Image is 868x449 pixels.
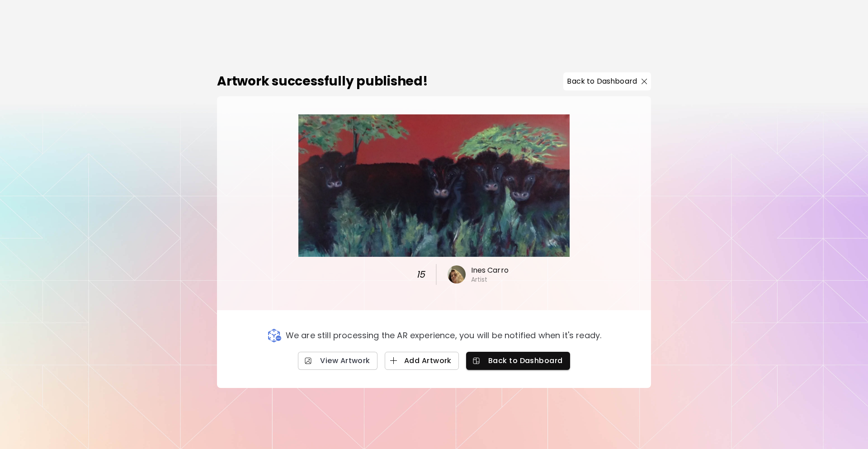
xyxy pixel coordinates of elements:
[217,72,428,91] h2: Artwork successfully published!
[471,275,488,284] h6: Artist
[471,265,509,275] h6: Ines Carro
[385,352,459,370] button: Add Artwork
[305,356,370,365] span: View Artwork
[286,331,602,340] p: We are still processing the AR experience, you will be notified when it's ready.
[298,352,377,370] a: View Artwork
[563,72,651,90] button: Back to Dashboard
[473,356,563,365] span: Back to Dashboard
[392,356,452,365] span: Add Artwork
[466,352,570,370] button: Back to Dashboard
[388,268,425,281] span: 15
[298,114,570,256] img: large.webp
[567,76,637,87] p: Back to Dashboard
